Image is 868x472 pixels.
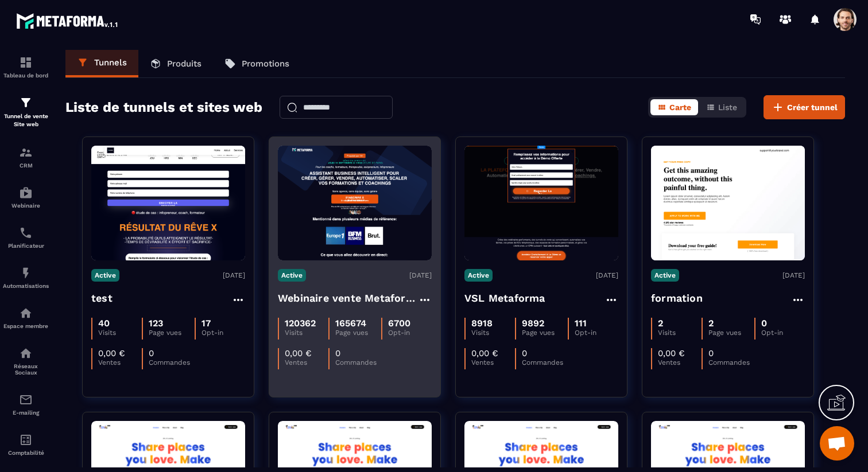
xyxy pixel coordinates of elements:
[3,112,49,128] p: Tunnel de vente Site web
[650,99,698,115] button: Carte
[149,318,163,329] p: 123
[285,358,328,366] p: Ventes
[708,318,714,329] p: 2
[708,329,754,337] p: Page vues
[3,137,49,177] a: formationformationCRM
[19,433,33,447] img: accountant
[522,318,544,329] p: 9892
[464,146,618,260] img: image
[98,348,125,358] p: 0,00 €
[699,99,744,115] button: Liste
[98,318,110,329] p: 40
[285,318,316,329] p: 120362
[708,348,714,358] p: 0
[575,329,618,337] p: Opt-in
[213,50,301,77] a: Promotions
[149,348,154,358] p: 0
[285,348,312,358] p: 0,00 €
[201,318,211,329] p: 17
[19,146,33,159] img: formation
[3,217,49,258] a: schedulerschedulerPlanificateur
[820,426,854,461] div: Ouvrir le chat
[464,269,493,282] p: Active
[522,348,527,358] p: 0
[3,243,49,249] p: Planificateur
[91,290,113,306] h4: test
[19,393,33,407] img: email
[149,329,194,337] p: Page vues
[98,329,142,337] p: Visits
[575,318,587,329] p: 111
[3,47,49,87] a: formationformationTableau de bord
[658,329,702,337] p: Visits
[651,146,805,260] img: image
[3,323,49,329] p: Espace membre
[522,329,567,337] p: Page vues
[718,103,737,112] span: Liste
[19,186,33,200] img: automations
[651,290,703,306] h4: formation
[471,318,493,329] p: 8918
[3,72,49,79] p: Tableau de bord
[761,318,767,329] p: 0
[522,358,565,366] p: Commandes
[3,177,49,217] a: automationsautomationsWebinaire
[3,162,49,169] p: CRM
[278,269,306,282] p: Active
[201,329,245,337] p: Opt-in
[19,56,33,69] img: formation
[278,290,418,306] h4: Webinaire vente Metaforma
[335,318,366,329] p: 165674
[19,96,33,110] img: formation
[669,103,691,112] span: Carte
[388,329,432,337] p: Opt-in
[388,318,410,329] p: 6700
[3,283,49,289] p: Automatisations
[3,363,49,376] p: Réseaux Sociaux
[782,271,805,279] p: [DATE]
[3,258,49,298] a: automationsautomationsAutomatisations
[596,271,618,279] p: [DATE]
[764,95,845,119] button: Créer tunnel
[3,298,49,338] a: automationsautomationsEspace membre
[19,266,33,280] img: automations
[409,271,432,279] p: [DATE]
[3,424,49,465] a: accountantaccountantComptabilité
[223,271,245,279] p: [DATE]
[335,329,381,337] p: Page vues
[471,358,515,366] p: Ventes
[471,348,498,358] p: 0,00 €
[335,348,340,358] p: 0
[16,10,119,31] img: logo
[708,358,752,366] p: Commandes
[149,358,192,366] p: Commandes
[651,269,679,282] p: Active
[91,269,119,282] p: Active
[138,50,213,77] a: Produits
[471,329,515,337] p: Visits
[3,450,49,456] p: Comptabilité
[65,50,138,77] a: Tunnels
[19,226,33,240] img: scheduler
[3,338,49,384] a: social-networksocial-networkRéseaux Sociaux
[19,306,33,320] img: automations
[658,348,685,358] p: 0,00 €
[94,57,127,68] p: Tunnels
[242,58,289,69] p: Promotions
[658,318,663,329] p: 2
[3,409,49,416] p: E-mailing
[761,329,805,337] p: Opt-in
[278,146,432,260] img: image
[19,346,33,360] img: social-network
[285,329,328,337] p: Visits
[3,202,49,209] p: Webinaire
[787,102,838,113] span: Créer tunnel
[3,384,49,424] a: emailemailE-mailing
[464,290,545,306] h4: VSL Metaforma
[98,358,142,366] p: Ventes
[167,58,201,69] p: Produits
[91,146,245,260] img: image
[335,358,379,366] p: Commandes
[658,358,702,366] p: Ventes
[65,96,262,119] h2: Liste de tunnels et sites web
